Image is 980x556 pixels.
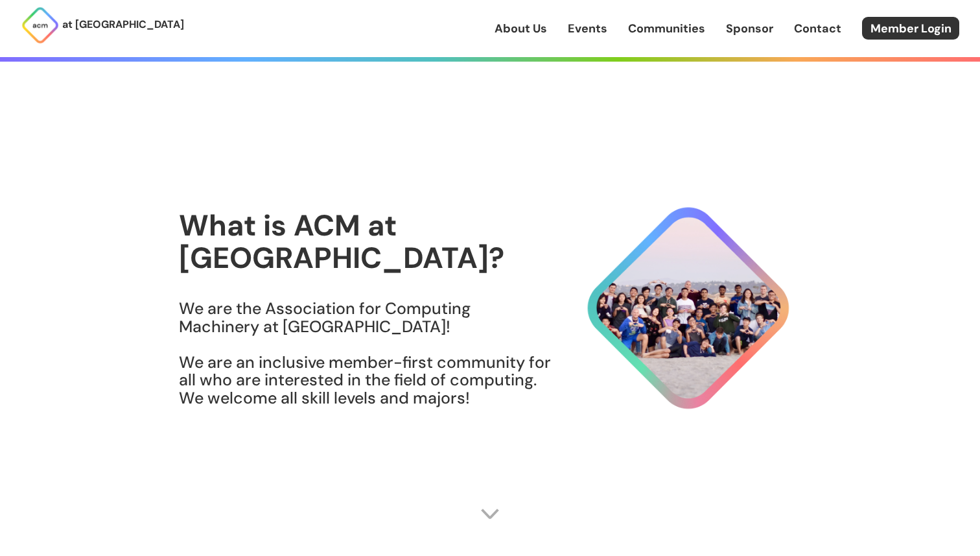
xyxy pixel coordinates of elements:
[179,300,552,407] h3: We are the Association for Computing Machinery at [GEOGRAPHIC_DATA]! We are an inclusive member-f...
[62,16,184,33] p: at [GEOGRAPHIC_DATA]
[480,504,500,524] img: Scroll Arrow
[495,20,547,37] a: About Us
[568,20,607,37] a: Events
[862,17,959,40] a: Member Login
[21,6,60,45] img: ACM Logo
[794,20,841,37] a: Contact
[726,20,773,37] a: Sponsor
[179,210,552,274] h1: What is ACM at [GEOGRAPHIC_DATA]?
[552,195,801,421] img: About Hero Image
[21,6,184,45] a: at [GEOGRAPHIC_DATA]
[628,20,705,37] a: Communities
